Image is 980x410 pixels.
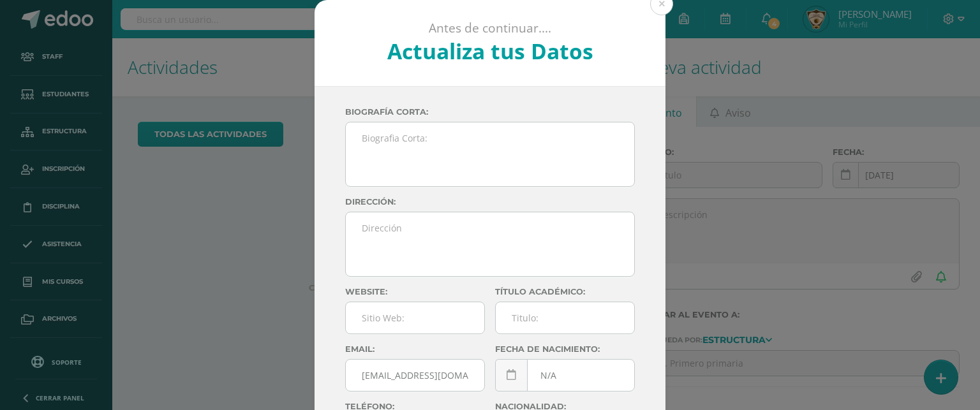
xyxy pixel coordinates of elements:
label: Dirección: [345,197,635,207]
input: Correo Electronico: [346,360,484,391]
label: Fecha de nacimiento: [495,344,635,354]
label: Título académico: [495,287,635,297]
label: Email: [345,344,485,354]
input: Fecha de Nacimiento: [496,360,634,391]
label: Biografía corta: [345,107,635,117]
label: Website: [345,287,485,297]
h2: Actualiza tus Datos [349,36,632,66]
input: Sitio Web: [346,302,484,333]
p: Antes de continuar.... [349,20,632,36]
input: Titulo: [496,302,634,333]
